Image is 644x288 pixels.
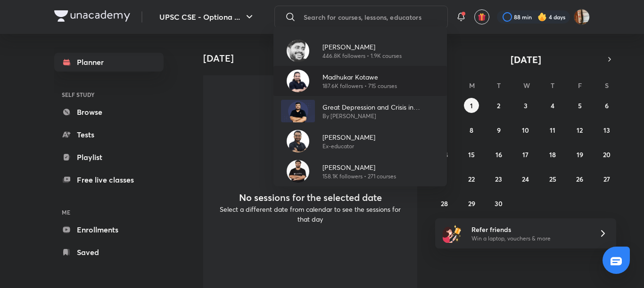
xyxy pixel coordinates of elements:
[287,130,309,152] img: Avatar
[322,52,402,60] p: 446.8K followers • 1.9K courses
[273,156,447,186] a: Avatar[PERSON_NAME]158.1K followers • 271 courses
[273,126,447,156] a: Avatar[PERSON_NAME]Ex-educator
[322,142,375,151] p: Ex-educator
[273,36,447,66] a: Avatar[PERSON_NAME]446.8K followers • 1.9K courses
[273,66,447,96] a: AvatarMadhukar Kotawe187.6K followers • 715 courses
[273,96,447,126] a: AvatarGreat Depression and Crisis in CapitalismBy [PERSON_NAME]
[287,70,309,92] img: Avatar
[287,40,309,62] img: Avatar
[322,72,397,82] p: Madhukar Kotawe
[322,112,439,120] p: By [PERSON_NAME]
[322,132,375,142] p: [PERSON_NAME]
[322,42,402,52] p: [PERSON_NAME]
[322,162,396,172] p: [PERSON_NAME]
[287,160,309,183] img: Avatar
[322,102,439,112] p: Great Depression and Crisis in Capitalism
[322,82,397,90] p: 187.6K followers • 715 courses
[281,100,315,122] img: Avatar
[322,172,396,181] p: 158.1K followers • 271 courses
